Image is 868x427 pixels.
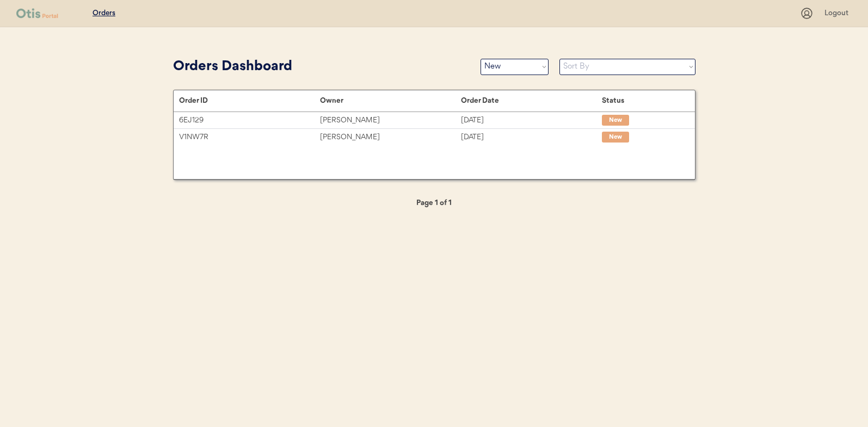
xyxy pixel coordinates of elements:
[824,8,852,19] div: Logout
[179,131,320,144] div: V1NW7R
[320,114,461,127] div: [PERSON_NAME]
[320,96,461,105] div: Owner
[173,57,470,77] div: Orders Dashboard
[380,197,489,209] div: Page 1 of 1
[461,131,602,144] div: [DATE]
[461,96,602,105] div: Order Date
[93,9,115,17] u: Orders
[320,131,461,144] div: [PERSON_NAME]
[461,114,602,127] div: [DATE]
[602,96,684,105] div: Status
[179,96,320,105] div: Order ID
[179,114,320,127] div: 6EJ129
